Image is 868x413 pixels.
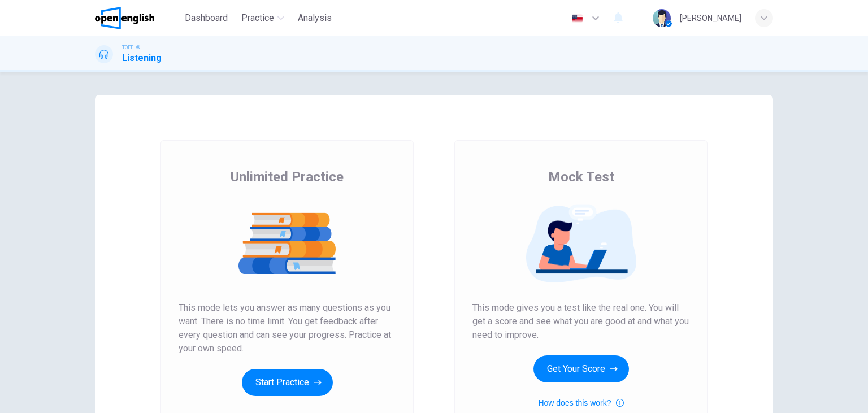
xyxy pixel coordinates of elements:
[680,11,741,25] div: [PERSON_NAME]
[653,9,671,27] img: Profile picture
[472,301,689,342] span: This mode gives you a test like the real one. You will get a score and see what you are good at a...
[548,168,614,186] span: Mock Test
[237,8,289,28] button: Practice
[180,8,232,28] button: Dashboard
[122,44,140,51] span: TOEFL®
[538,396,623,410] button: How does this work?
[95,7,180,29] a: OpenEnglish logo
[298,11,332,25] span: Analysis
[95,7,154,29] img: OpenEnglish logo
[231,168,344,186] span: Unlimited Practice
[242,369,333,396] button: Start Practice
[570,14,584,23] img: en
[122,51,162,65] h1: Listening
[185,11,228,25] span: Dashboard
[533,355,629,382] button: Get Your Score
[241,11,274,25] span: Practice
[293,8,336,28] button: Analysis
[179,301,396,355] span: This mode lets you answer as many questions as you want. There is no time limit. You get feedback...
